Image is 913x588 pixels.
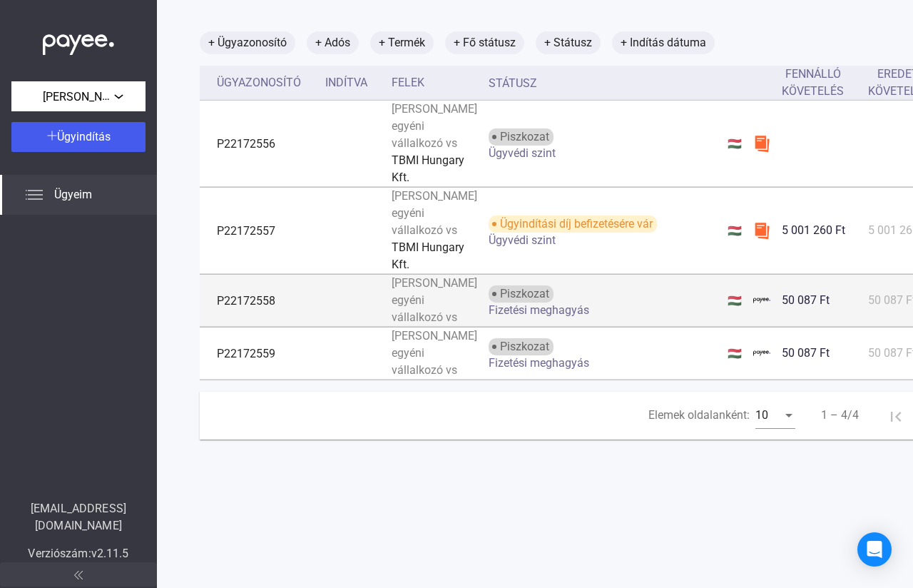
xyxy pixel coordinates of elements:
[392,153,464,184] font: TBMI Hungary Kft.
[31,502,126,532] font: [EMAIL_ADDRESS][DOMAIN_NAME]
[325,74,380,91] div: Indítva
[648,408,750,422] font: Elemek oldalanként:
[26,186,43,203] img: list.svg
[57,130,111,143] font: Ügyindítás
[500,340,549,353] font: Piszkozat
[47,131,57,141] img: plus-white.svg
[882,401,910,430] button: Első oldal
[821,408,859,422] font: 1 – 4/4
[857,532,892,567] div: Intercom Messenger megnyitása
[217,347,275,360] font: P22172559
[755,407,795,424] mat-select: Elemek oldalanként:
[782,346,830,360] font: 50 087 Ft
[728,224,742,238] font: 🇭🇺
[392,74,477,91] div: Felek
[379,36,425,49] font: + Termék
[392,276,477,324] font: [PERSON_NAME] egyéni vállalkozó vs
[217,224,275,238] font: P22172557
[500,217,653,230] font: Ügyindítási díj befizetésére vár
[753,292,770,309] img: kedvezményezett-logó
[753,222,770,239] img: szamlazzhu-mini
[755,408,768,422] font: 10
[782,293,830,307] font: 50 087 Ft
[500,287,549,300] font: Piszkozat
[91,547,129,560] font: v2.11.5
[54,188,92,201] font: Ügyeim
[489,76,537,90] font: Státusz
[11,81,146,111] button: [PERSON_NAME] egyéni vállalkozó
[315,36,350,49] font: + Adós
[489,303,589,317] font: Fizetési meghagyás
[208,36,287,49] font: + Ügyazonosító
[392,189,477,237] font: [PERSON_NAME] egyéni vállalkozó vs
[782,223,845,237] font: 5 001 260 Ft
[217,294,275,308] font: P22172558
[43,89,218,103] font: [PERSON_NAME] egyéni vállalkozó
[753,135,770,152] img: szamlazzhu-mini
[217,74,314,91] div: Ügyazonosító
[489,356,589,370] font: Fizetési meghagyás
[43,26,114,56] img: white-payee-white-dot.svg
[217,137,275,151] font: P22172556
[392,329,477,377] font: [PERSON_NAME] egyéni vállalkozó vs
[392,76,424,89] font: Felek
[392,240,464,271] font: TBMI Hungary Kft.
[489,146,556,160] font: Ügyvédi szint
[325,76,367,89] font: Indítva
[500,130,549,143] font: Piszkozat
[11,122,146,152] button: Ügyindítás
[217,76,301,89] font: Ügyazonosító
[621,36,706,49] font: + Indítás dátuma
[489,233,556,247] font: Ügyvédi szint
[454,36,516,49] font: + Fő státusz
[782,66,857,100] div: Fennálló követelés
[544,36,592,49] font: + Státusz
[392,102,477,150] font: [PERSON_NAME] egyéni vállalkozó vs
[728,347,742,360] font: 🇭🇺
[728,294,742,308] font: 🇭🇺
[753,345,770,362] img: kedvezményezett-logó
[28,547,91,560] font: Verziószám:
[74,571,83,579] img: arrow-double-left-grey.svg
[728,137,742,151] font: 🇭🇺
[782,67,844,98] font: Fennálló követelés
